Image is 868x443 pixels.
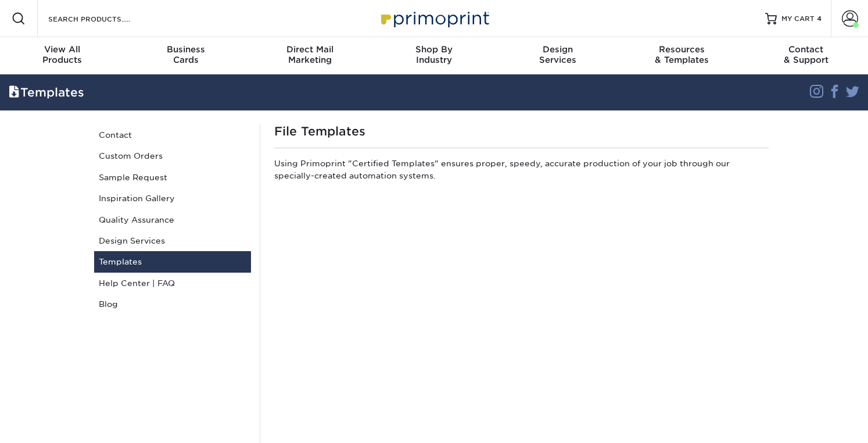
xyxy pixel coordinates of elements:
div: Cards [124,44,248,65]
span: Direct Mail [248,44,372,55]
a: Resources& Templates [620,37,744,74]
span: Business [124,44,248,55]
a: DesignServices [496,37,620,74]
a: Sample Request [94,167,251,188]
a: Design Services [94,230,251,251]
span: Contact [744,44,868,55]
a: Custom Orders [94,145,251,166]
a: Quality Assurance [94,209,251,230]
span: 4 [817,15,822,23]
a: Blog [94,294,251,315]
a: Contact& Support [744,37,868,74]
img: Primoprint [376,6,492,31]
p: Using Primoprint "Certified Templates" ensures proper, speedy, accurate production of your job th... [274,158,769,186]
a: Templates [94,251,251,272]
h1: File Templates [274,124,769,138]
span: Resources [620,44,744,55]
div: Industry [372,44,496,65]
a: Shop ByIndustry [372,37,496,74]
a: Contact [94,124,251,145]
a: Direct MailMarketing [248,37,372,74]
div: & Support [744,44,868,65]
input: SEARCH PRODUCTS..... [47,12,160,26]
a: Help Center | FAQ [94,273,251,294]
div: & Templates [620,44,744,65]
span: Shop By [372,44,496,55]
span: Design [496,44,620,55]
a: BusinessCards [124,37,248,74]
div: Services [496,44,620,65]
div: Marketing [248,44,372,65]
span: MY CART [781,14,815,24]
a: Inspiration Gallery [94,188,251,209]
